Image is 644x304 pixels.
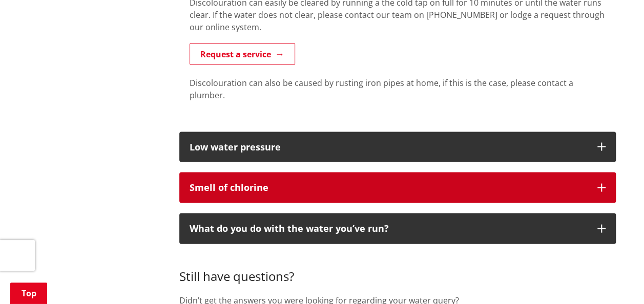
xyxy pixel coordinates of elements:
[597,261,634,298] iframe: Messenger Launcher
[190,44,295,65] a: Request a service
[190,183,587,193] div: Smell of chlorine
[179,254,616,284] h3: Still have questions?
[179,213,616,244] button: What do you do with the water you’ve run?
[190,77,606,101] p: Discolouration can also be caused by rusting iron pipes at home, if this is the case, please cont...
[10,283,47,304] a: Top
[190,142,587,153] div: Low water pressure
[179,172,616,203] button: Smell of chlorine
[179,132,616,163] button: Low water pressure
[190,224,587,234] p: What do you do with the water you’ve run?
